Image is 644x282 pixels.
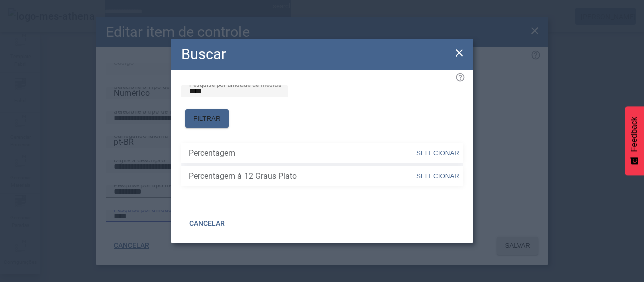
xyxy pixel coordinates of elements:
[189,219,225,229] span: CANCELAR
[415,167,460,185] button: SELECIONAR
[416,149,459,157] span: SELECIONAR
[625,106,644,175] button: Feedback - Mostrar pesquisa
[185,109,229,128] button: FILTRAR
[189,147,415,159] span: Percentagem
[415,144,460,162] button: SELECIONAR
[181,43,226,65] h2: Buscar
[416,172,459,180] span: SELECIONAR
[189,170,415,182] span: Percentagem à 12 Graus Plato
[193,114,221,124] span: FILTRAR
[189,81,282,88] mat-label: Pesquise por unidade de medida
[181,215,233,233] button: CANCELAR
[630,117,639,152] span: Feedback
